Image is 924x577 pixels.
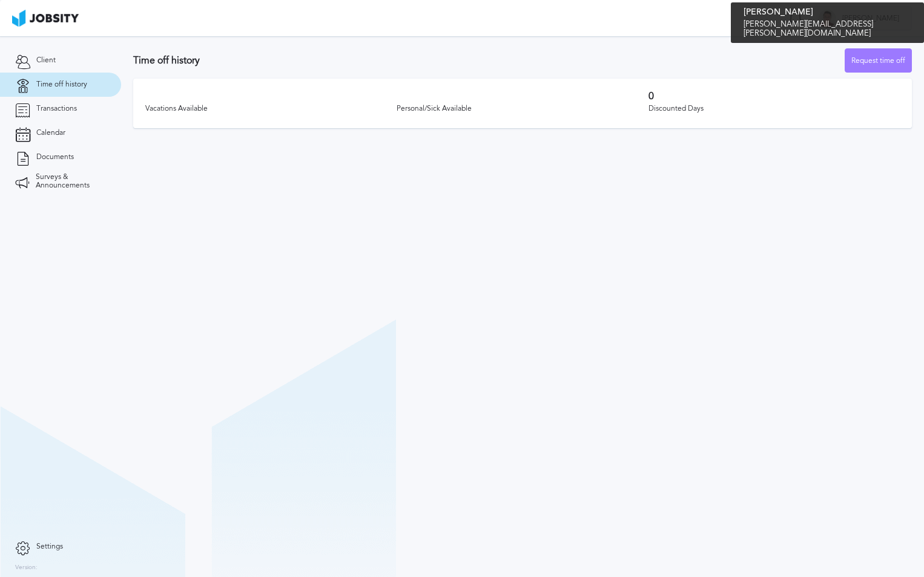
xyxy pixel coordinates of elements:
div: Request time off [845,49,911,73]
img: ab4bad089aa723f57921c736e9817d99.png [12,10,79,27]
div: Vacations Available [145,105,397,113]
div: Discounted Days [648,105,900,113]
div: Personal/Sick Available [397,105,648,113]
span: Client [36,56,56,65]
span: Settings [36,543,63,551]
span: Transactions [36,105,77,113]
span: Documents [36,153,74,161]
h3: Time off history [133,55,845,66]
span: [PERSON_NAME] [836,15,905,23]
label: Version: [15,564,38,572]
span: Time off history [36,80,87,89]
span: Calendar [36,129,65,137]
div: O [818,10,836,28]
button: O[PERSON_NAME] [811,6,912,30]
button: Request time off [845,48,912,73]
h3: 0 [648,91,900,102]
span: Surveys & Announcements [36,173,106,190]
